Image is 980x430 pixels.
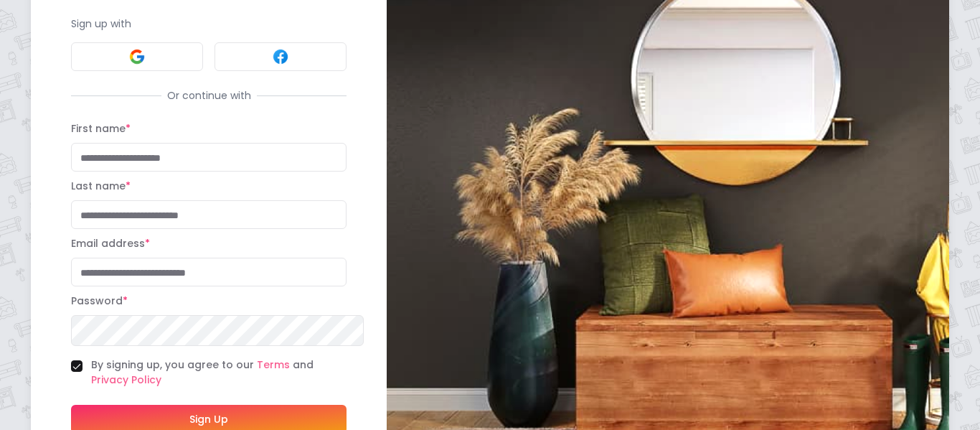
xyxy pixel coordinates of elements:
[71,121,131,136] label: First name
[272,48,289,65] img: Facebook signin
[128,48,146,65] img: Google signin
[91,357,347,388] label: By signing up, you agree to our and
[257,357,290,372] a: Terms
[71,179,131,193] label: Last name
[91,373,161,387] a: Privacy Policy
[161,88,257,103] span: Or continue with
[71,17,347,31] p: Sign up with
[71,294,128,308] label: Password
[71,236,150,251] label: Email address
